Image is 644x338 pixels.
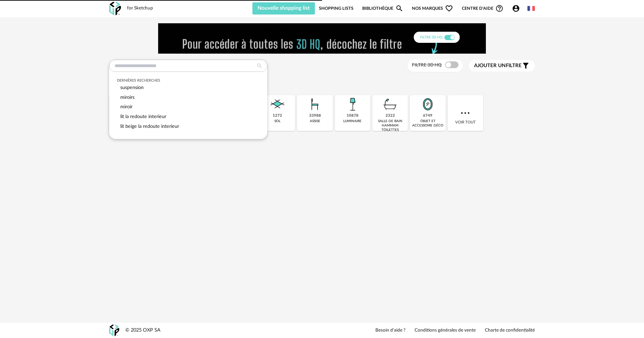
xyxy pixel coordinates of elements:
[120,124,179,129] span: lit beige la redoute interieur
[120,114,166,119] span: lit la redoute interieur
[310,119,320,123] div: assise
[469,60,535,72] button: Ajouter unfiltre Filter icon
[362,2,403,15] a: BibliothèqueMagnify icon
[448,95,483,131] div: Voir tout
[485,328,535,334] a: Charte de confidentialité
[474,62,522,69] span: filtre
[125,327,160,334] div: © 2025 OXP SA
[109,325,119,336] img: OXP
[268,95,287,113] img: Sol.png
[343,95,362,113] img: Luminaire.png
[109,2,121,16] img: OXP
[462,4,503,12] span: Centre d'aideHelp Circle Outline icon
[512,4,523,12] span: Account Circle icon
[395,4,403,12] span: Magnify icon
[127,5,153,11] div: for Sketchup
[375,328,405,334] a: Besoin d'aide ?
[412,63,442,67] span: Filtre 3D HQ
[412,119,443,128] div: objet et accessoire déco
[386,113,395,118] div: 2322
[512,4,520,12] span: Account Circle icon
[158,23,486,54] img: FILTRE%20HQ%20NEW_V1%20(4).gif
[415,328,476,334] a: Conditions générales de vente
[343,119,362,123] div: luminaire
[252,2,315,15] button: Nouvelle shopping list
[273,113,282,118] div: 1272
[423,113,432,118] div: 6749
[445,4,453,12] span: Heart Outline icon
[495,4,503,12] span: Help Circle Outline icon
[274,119,280,123] div: sol
[459,107,471,119] img: more.7b13dc1.svg
[120,95,134,100] span: miroirs
[319,2,353,15] a: Shopping Lists
[527,5,535,12] img: fr
[257,5,310,11] span: Nouvelle shopping list
[381,95,399,113] img: Salle%20de%20bain.png
[522,62,530,70] span: Filter icon
[347,113,358,118] div: 10878
[120,85,144,90] span: suspension
[117,78,260,83] div: Dernières recherches
[374,119,406,132] div: salle de bain hammam toilettes
[419,95,437,113] img: Miroir.png
[309,113,321,118] div: 33988
[412,2,453,15] span: Nos marques
[120,104,132,109] span: miroir
[306,95,324,113] img: Assise.png
[474,63,506,68] span: Ajouter un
